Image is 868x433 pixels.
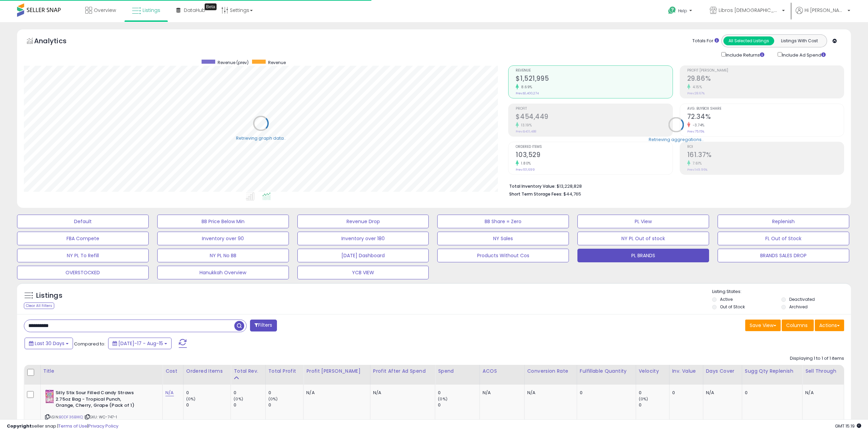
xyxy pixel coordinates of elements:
button: NY PL No BB [157,249,289,262]
div: 0 [672,390,698,396]
small: (0%) [639,396,648,402]
span: Libros [DEMOGRAPHIC_DATA] [719,7,780,14]
a: Help [663,1,699,22]
button: BRANDS SALES DROP [718,249,849,262]
small: (0%) [268,396,278,402]
div: 0 [639,390,669,396]
button: BB Price Below Min [157,215,289,228]
div: 0 [186,390,231,396]
div: 0 [580,390,631,396]
div: N/A [306,390,365,396]
button: NY PL Out of stock [577,232,709,245]
span: | SKU: WC-747-1 [84,414,117,420]
button: Replenish [718,215,849,228]
label: Active [720,296,733,302]
button: Actions [815,320,844,331]
div: 0 [745,390,797,396]
button: Listings With Cost [774,36,825,45]
div: Conversion Rate [527,368,574,375]
div: Ordered Items [186,368,228,375]
span: Help [678,8,687,14]
button: [DATE]-17 - Aug-15 [108,338,172,349]
div: Clear All Filters [24,303,54,309]
a: Terms of Use [58,423,87,429]
div: Sell Through [805,368,841,375]
div: Inv. value [672,368,700,375]
div: Include Ad Spend [773,51,837,59]
button: Hanukkah Overview [157,266,289,279]
span: Compared to: [74,341,105,347]
button: Default [17,215,149,228]
div: Include Returns [716,51,773,59]
button: OVERSTOCKED [17,266,149,279]
small: (0%) [186,396,196,402]
button: NY PL To Refill [17,249,149,262]
button: Products Without Cos [437,249,569,262]
div: ACOS [483,368,521,375]
small: (0%) [234,396,243,402]
button: PL View [577,215,709,228]
div: Tooltip anchor [205,3,217,10]
h5: Listings [36,291,62,300]
div: 0 [639,402,669,408]
div: 0 [186,402,231,408]
th: Please note that this number is a calculation based on your required days of coverage and your ve... [742,365,802,385]
button: NY Sales [437,232,569,245]
div: Profit [PERSON_NAME] [306,368,367,375]
button: Inventory over 90 [157,232,289,245]
span: Listings [143,7,160,14]
span: Last 30 Days [35,340,64,347]
div: N/A [483,390,519,396]
div: N/A [373,390,430,396]
div: Fulfillable Quantity [580,368,633,375]
div: 0 [268,390,304,396]
button: Revenue Drop [297,215,429,228]
small: (0%) [438,396,447,402]
span: DataHub [184,7,205,14]
button: Save View [745,320,781,331]
span: Hi [PERSON_NAME] [805,7,845,14]
button: FL Out of Stock [718,232,849,245]
span: [DATE]-17 - Aug-15 [118,340,163,347]
img: 41fj++Hw24L._SL40_.jpg [45,390,54,403]
button: FBA Compete [17,232,149,245]
div: Totals For [692,38,719,44]
div: Spend [438,368,477,375]
a: Privacy Policy [88,423,118,429]
div: Total Rev. [234,368,262,375]
b: Silly Stix Sour Filled Candy Straws 2.75oz Bag - Tropical Punch, Orange, Cherry, Grape (Pack of 1) [56,390,138,411]
div: Retrieving graph data.. [236,135,286,141]
span: Columns [786,322,808,329]
span: 2025-09-15 15:19 GMT [835,423,861,429]
label: Deactivated [789,296,815,302]
div: Retrieving aggregations.. [649,136,704,142]
div: N/A [805,390,839,396]
a: Hi [PERSON_NAME] [796,7,850,22]
div: 0 [438,390,480,396]
button: Columns [782,320,814,331]
label: Out of Stock [720,304,745,310]
label: Archived [789,304,808,310]
button: BB Share = Zero [437,215,569,228]
div: N/A [706,390,737,396]
div: 0 [268,402,304,408]
span: Overview [94,7,116,14]
div: seller snap | | [7,423,118,430]
div: Days Cover [706,368,739,375]
div: Profit After Ad Spend [373,368,432,375]
p: Listing States: [712,289,851,295]
button: Inventory over 180 [297,232,429,245]
button: All Selected Listings [723,36,774,45]
div: 0 [438,402,480,408]
div: Displaying 1 to 1 of 1 items [790,355,844,362]
div: Velocity [639,368,666,375]
i: Get Help [668,6,676,15]
div: 0 [234,402,265,408]
a: B0DF36BXKQ [59,414,83,420]
div: 0 [234,390,265,396]
div: Cost [165,368,180,375]
div: Total Profit [268,368,301,375]
strong: Copyright [7,423,32,429]
div: N/A [527,390,572,396]
h5: Analytics [34,36,80,47]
